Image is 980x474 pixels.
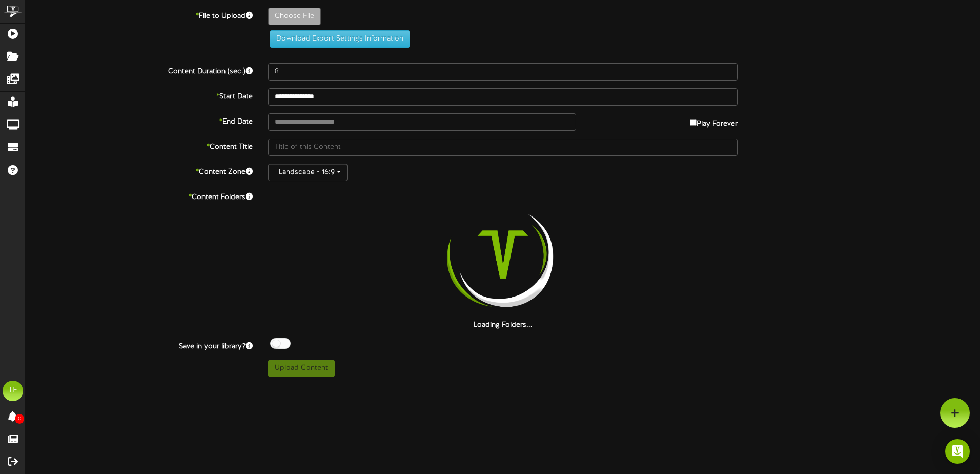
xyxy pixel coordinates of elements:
[18,88,260,102] label: Start Date
[264,35,410,43] a: Download Export Settings Information
[18,164,260,177] label: Content Zone
[690,119,697,126] input: Play Forever
[474,321,533,329] strong: Loading Folders...
[268,360,335,377] button: Upload Content
[18,63,260,77] label: Content Duration (sec.)
[18,139,260,152] label: Content Title
[690,113,738,129] label: Play Forever
[18,113,260,127] label: End Date
[18,189,260,203] label: Content Folders
[18,338,260,352] label: Save in your library?
[270,30,410,48] button: Download Export Settings Information
[3,381,23,401] div: TF
[268,164,348,181] button: Landscape - 16:9
[15,414,24,424] span: 0
[18,8,260,22] label: File to Upload
[437,189,568,320] img: loading-spinner-2.png
[945,439,970,464] div: Open Intercom Messenger
[268,139,738,156] input: Title of this Content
